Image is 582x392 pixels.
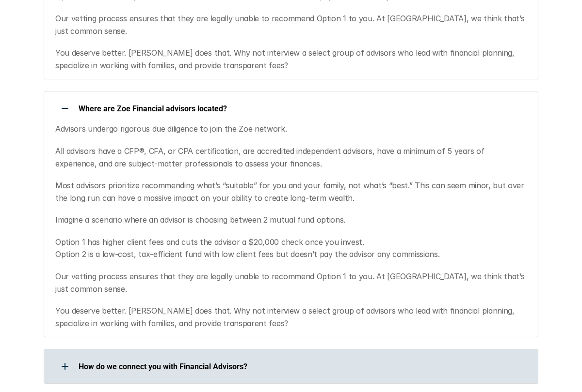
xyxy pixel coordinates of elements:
[55,236,526,261] p: Option 1 has higher client fees and cuts the advisor a $20,000 check once you invest. Option 2 is...
[55,13,526,37] p: Our vetting process ensures that they are legally unable to recommend Option 1 to you. At [GEOGRA...
[55,271,526,295] p: Our vetting process ensures that they are legally unable to recommend Option 1 to you. At [GEOGRA...
[55,180,526,204] p: Most advisors prioritize recommending what’s “suitable” for you and your family, not what’s “best...
[55,214,526,226] p: Imagine a scenario where an advisor is choosing between 2 mutual fund options.
[55,305,526,330] p: You deserve better. [PERSON_NAME] does that. Why not interview a select group of advisors who lea...
[55,47,526,72] p: You deserve better. [PERSON_NAME] does that. Why not interview a select group of advisors who lea...
[55,123,526,136] p: Advisors undergo rigorous due diligence to join the Zoe network.
[79,362,526,371] p: How do we connect you with Financial Advisors?
[79,104,526,113] p: Where are Zoe Financial advisors located?
[55,145,526,170] p: All advisors have a CFP®, CFA, or CPA certification, are accredited independent advisors, have a ...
